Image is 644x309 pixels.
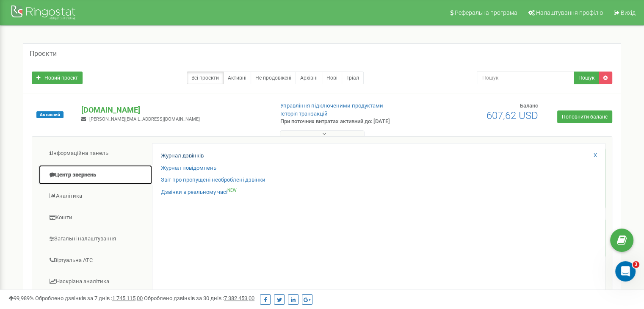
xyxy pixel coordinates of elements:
[161,188,237,196] a: Дзвінки в реальному часіNEW
[144,295,254,301] span: Оброблено дзвінків за 30 днів :
[187,72,224,84] a: Всі проєкти
[557,110,612,123] a: Поповнити баланс
[455,9,517,16] span: Реферальна програма
[280,118,416,126] p: При поточних витратах активний до: [DATE]
[36,111,64,118] span: Активний
[633,261,639,268] span: 3
[161,164,216,172] a: Журнал повідомлень
[39,165,152,185] a: Центр звернень
[39,250,152,271] a: Віртуальна АТС
[280,110,328,117] a: Історія транзакцій
[520,102,538,109] span: Баланс
[322,72,342,84] a: Нові
[39,143,152,164] a: Інформаційна панель
[223,72,251,84] a: Активні
[574,72,599,84] button: Пошук
[39,271,152,292] a: Наскрізна аналітика
[621,9,636,16] span: Вихід
[8,295,34,301] span: 99,989%
[161,152,204,160] a: Журнал дзвінків
[32,72,83,84] a: Новий проєкт
[89,116,200,122] span: [PERSON_NAME][EMAIL_ADDRESS][DOMAIN_NAME]
[39,207,152,228] a: Кошти
[477,72,574,84] input: Пошук
[39,186,152,207] a: Аналiтика
[486,110,538,121] span: 607,62 USD
[227,188,237,193] sup: NEW
[342,72,364,84] a: Тріал
[251,72,296,84] a: Не продовжені
[296,72,322,84] a: Архівні
[161,176,265,184] a: Звіт про пропущені необроблені дзвінки
[615,261,636,281] iframe: Intercom live chat
[112,295,143,301] u: 1 745 115,00
[39,229,152,249] a: Загальні налаштування
[280,102,383,109] a: Управління підключеними продуктами
[35,295,143,301] span: Оброблено дзвінків за 7 днів :
[30,50,57,58] h5: Проєкти
[224,295,254,301] u: 7 382 453,00
[536,9,603,16] span: Налаштування профілю
[81,105,266,116] p: [DOMAIN_NAME]
[594,152,597,160] a: X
